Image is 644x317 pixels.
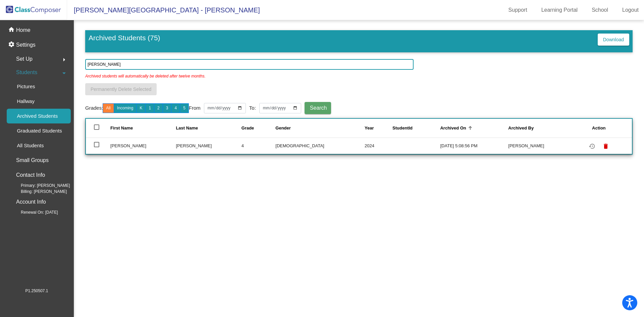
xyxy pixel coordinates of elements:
[16,68,37,77] span: Students
[503,5,533,15] a: Support
[176,125,241,131] div: Last Name
[17,142,44,150] p: All Students
[163,103,172,113] button: 3
[16,54,33,64] span: Set Up
[8,41,16,49] mat-icon: settings
[110,125,133,131] div: First Name
[110,138,176,154] td: [PERSON_NAME]
[241,125,254,131] div: Grade
[365,138,392,154] td: 2024
[508,125,534,131] div: Archived By
[574,119,632,138] th: Action
[8,26,16,34] mat-icon: home
[114,103,137,113] button: Incoming
[275,125,365,131] div: Gender
[17,112,58,120] p: Archived Students
[91,87,151,92] span: Permanently Delete Selected
[85,59,414,70] input: Search...
[588,142,596,150] mat-icon: restore
[103,103,114,113] button: All
[180,103,189,113] button: 5
[89,34,160,47] h3: Archived Students (75)
[598,34,629,46] button: Download
[16,26,31,34] p: Home
[440,125,466,131] div: Archived On
[85,83,157,95] button: Permanently Delete Selected
[365,125,392,131] div: Year
[310,105,327,111] span: Search
[189,104,201,112] a: From
[275,138,365,154] td: [DEMOGRAPHIC_DATA]
[440,138,508,154] td: [DATE] 5:08:56 PM
[603,37,624,42] span: Download
[508,125,574,131] div: Archived By
[586,5,613,15] a: School
[305,102,331,114] button: Search
[241,125,276,131] div: Grade
[85,70,206,79] p: Archived students will automatically be deleted after twelve months.
[10,209,58,215] span: Renewal On: [DATE]
[85,104,103,112] a: Grades:
[536,5,583,15] a: Learning Portal
[241,138,276,154] td: 4
[10,189,67,195] span: Billing: [PERSON_NAME]
[136,103,146,113] button: K
[16,156,49,165] p: Small Groups
[392,125,413,131] div: StudentId
[10,182,70,189] span: Primary: [PERSON_NAME]
[16,197,46,207] p: Account Info
[602,142,610,150] mat-icon: delete
[60,56,68,64] mat-icon: arrow_right
[365,125,374,131] div: Year
[249,104,256,112] a: To:
[154,103,163,113] button: 2
[171,103,180,113] button: 4
[275,125,291,131] div: Gender
[440,125,508,131] div: Archived On
[508,138,574,154] td: [PERSON_NAME]
[16,41,36,49] p: Settings
[16,170,45,180] p: Contact Info
[176,125,198,131] div: Last Name
[110,125,176,131] div: First Name
[60,69,68,77] mat-icon: arrow_drop_down
[617,5,644,15] a: Logout
[17,83,35,91] p: Pictures
[17,97,35,105] p: Hallway
[176,138,241,154] td: [PERSON_NAME]
[67,5,260,15] span: [PERSON_NAME][GEOGRAPHIC_DATA] - [PERSON_NAME]
[392,125,440,131] div: StudentId
[17,127,62,135] p: Graduated Students
[145,103,154,113] button: 1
